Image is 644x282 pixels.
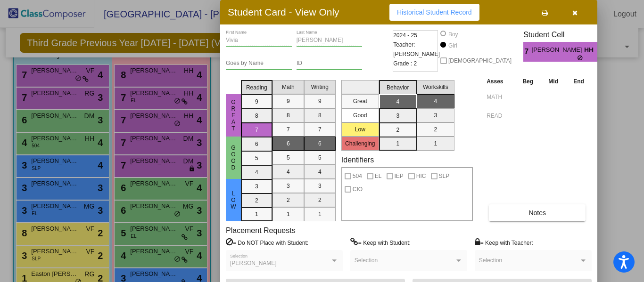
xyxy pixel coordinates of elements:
span: Teacher: [PERSON_NAME] [393,40,440,59]
label: = Do NOT Place with Student: [226,238,308,247]
span: Low [229,190,238,210]
span: EL [375,170,382,182]
span: [DEMOGRAPHIC_DATA] [448,55,512,66]
span: CIO [353,184,363,195]
span: 2024 - 25 [393,31,417,40]
input: goes by name [226,60,292,67]
th: Beg [515,76,541,87]
span: Historical Student Record [397,8,472,16]
span: Notes [528,209,546,217]
th: Asses [484,76,515,87]
span: [PERSON_NAME] [532,45,584,55]
label: = Keep with Teacher: [475,238,533,247]
span: IEP [395,170,404,182]
th: Mid [541,76,566,87]
div: Boy [448,30,458,39]
span: Grade : 2 [393,59,417,68]
div: Girl [448,41,457,50]
button: Historical Student Record [389,4,479,21]
input: assessment [487,90,512,104]
span: SLP [439,170,450,182]
span: Great [229,99,238,132]
th: End [566,76,592,87]
span: 4 [597,46,605,57]
span: HH [584,45,597,55]
label: = Keep with Student: [350,238,411,247]
span: HIC [416,170,426,182]
h3: Student Cell [523,30,605,39]
button: Notes [489,204,586,221]
input: assessment [487,109,512,123]
label: Placement Requests [226,226,296,235]
label: Identifiers [341,155,374,164]
span: [PERSON_NAME] [230,260,277,266]
h3: Student Card - View Only [228,6,339,18]
span: 7 [523,46,531,57]
span: 504 [353,170,362,182]
span: Good [229,145,238,171]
